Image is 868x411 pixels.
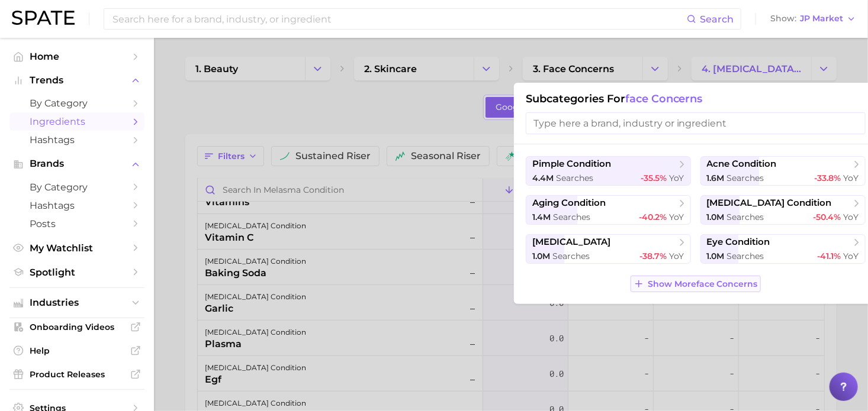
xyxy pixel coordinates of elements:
span: [MEDICAL_DATA] [532,237,610,248]
span: Brands [30,158,124,169]
span: Show [770,15,796,22]
span: Spotlight [30,267,124,278]
span: Show More face concerns [648,279,758,289]
a: Onboarding Videos [9,318,144,336]
span: by Category [30,182,124,193]
button: pimple condition4.4m searches-35.5% YoY [526,156,691,186]
span: 1.6m [707,173,725,183]
span: -35.5% [641,173,667,183]
span: YoY [669,173,684,183]
button: [MEDICAL_DATA] condition1.0m searches-50.4% YoY [700,195,866,225]
a: by Category [9,178,144,196]
input: Type here a brand, industry or ingredient [526,112,866,134]
a: Hashtags [9,196,144,215]
button: acne condition1.6m searches-33.8% YoY [700,156,866,186]
span: Onboarding Videos [30,322,124,332]
input: Search here for a brand, industry, or ingredient [111,9,687,29]
a: Help [9,342,144,360]
a: My Watchlist [9,239,144,257]
span: Industries [30,297,124,308]
button: Industries [9,294,144,312]
a: Spotlight [9,263,144,281]
span: searches [727,212,764,222]
a: Home [9,47,144,66]
span: Trends [30,75,124,86]
span: Ingredients [30,116,124,127]
a: Ingredients [9,112,144,131]
span: Hashtags [30,134,124,145]
span: Help [30,345,124,356]
span: YoY [669,251,684,261]
button: Show Moreface concerns [631,276,761,292]
span: -33.8% [815,173,841,183]
button: [MEDICAL_DATA]1.0m searches-38.7% YoY [526,234,691,264]
a: Hashtags [9,131,144,149]
span: aging condition [532,198,606,209]
span: 1.0m [707,212,725,222]
a: Posts [9,215,144,233]
span: Hashtags [30,200,124,211]
span: eye condition [707,237,770,248]
button: eye condition1.0m searches-41.1% YoY [700,234,866,264]
span: face concerns [625,92,703,105]
span: searches [553,212,590,222]
span: [MEDICAL_DATA] condition [707,198,832,209]
h1: Subcategories for [526,92,866,105]
img: SPATE [12,11,75,25]
span: 1.0m [532,251,550,261]
a: by Category [9,94,144,112]
span: searches [727,251,764,261]
span: YoY [669,212,684,222]
button: Brands [9,155,144,173]
span: Posts [30,218,124,229]
span: searches [727,173,764,183]
span: My Watchlist [30,242,124,254]
span: Home [30,51,124,62]
span: -38.7% [639,251,667,261]
span: by Category [30,98,124,109]
span: JP Market [800,15,843,22]
button: aging condition1.4m searches-40.2% YoY [526,195,691,225]
span: YoY [844,212,859,222]
span: Product Releases [30,369,124,380]
span: -40.2% [639,212,667,222]
span: -50.4% [814,212,841,222]
button: ShowJP Market [767,11,859,27]
span: 1.4m [532,212,551,222]
span: Search [700,14,734,25]
button: Trends [9,72,144,89]
span: YoY [844,251,859,261]
span: searches [552,251,590,261]
span: searches [556,173,593,183]
span: YoY [844,173,859,183]
span: acne condition [707,158,777,170]
span: -41.1% [818,251,841,261]
span: 1.0m [707,251,725,261]
span: pimple condition [532,158,611,170]
a: Product Releases [9,365,144,383]
span: 4.4m [532,173,554,183]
